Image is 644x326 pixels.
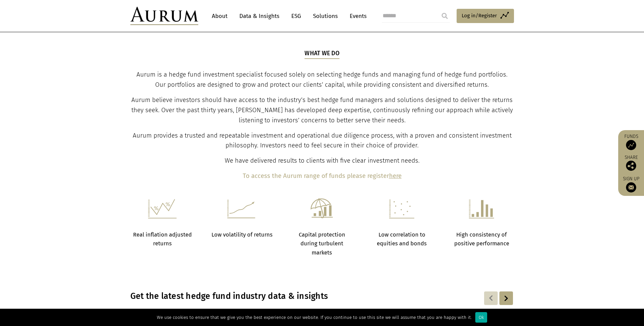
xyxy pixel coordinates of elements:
img: Access Funds [626,140,636,150]
a: Solutions [310,10,341,22]
img: Sign up to our newsletter [626,182,636,192]
div: Share [622,155,641,171]
img: Aurum [130,7,198,25]
h5: What we do [305,49,339,59]
a: Events [346,10,367,22]
img: Share this post [626,161,636,171]
a: Data & Insights [236,10,283,22]
input: Submit [438,9,452,23]
strong: Real inflation adjusted returns [133,231,192,247]
a: Sign up [622,176,641,192]
a: Funds [622,134,641,150]
span: Aurum is a hedge fund investment specialist focused solely on selecting hedge funds and managing ... [136,71,508,88]
b: To access the Aurum range of funds please register [243,172,389,180]
a: ESG [288,10,305,22]
strong: Capital protection during turbulent markets [299,231,345,256]
span: Aurum believe investors should have access to the industry’s best hedge fund managers and solutio... [131,96,513,124]
a: here [389,172,402,180]
strong: Low correlation to equities and bonds [377,231,427,247]
span: We have delivered results to clients with five clear investment needs. [225,157,420,164]
span: Log in/Register [462,12,497,20]
a: About [208,10,231,22]
span: Aurum provides a trusted and repeatable investment and operational due diligence process, with a ... [133,132,512,149]
strong: Low volatility of returns [211,231,273,238]
div: Ok [475,312,487,323]
a: Log in/Register [457,9,514,23]
h3: Get the latest hedge fund industry data & insights [130,291,426,301]
strong: High consistency of positive performance [454,231,509,247]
